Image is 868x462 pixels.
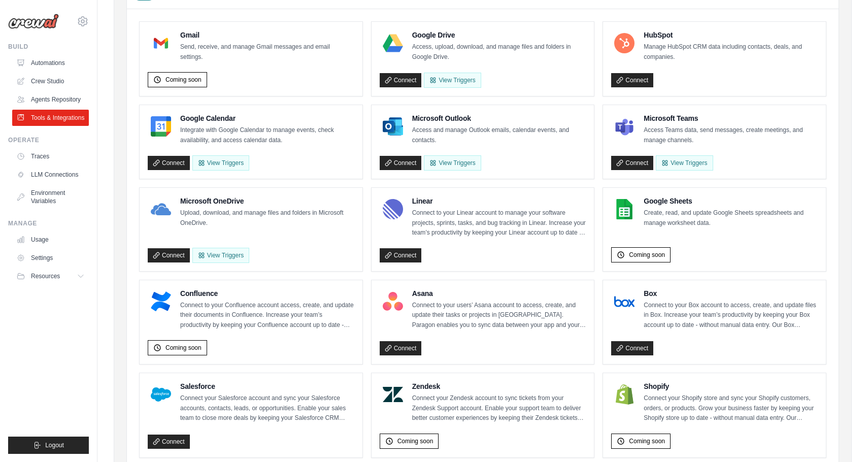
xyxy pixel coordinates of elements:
p: Access Teams data, send messages, create meetings, and manage channels. [644,125,818,145]
p: Connect your Salesforce account and sync your Salesforce accounts, contacts, leads, or opportunit... [180,393,354,423]
img: Shopify Logo [614,384,635,405]
img: Gmail Logo [151,33,171,53]
p: Upload, download, and manage files and folders in Microsoft OneDrive. [180,208,354,228]
p: Connect to your Linear account to manage your software projects, sprints, tasks, and bug tracking... [412,208,586,238]
img: Linear Logo [383,199,403,219]
h4: HubSpot [644,30,818,40]
h4: Google Sheets [644,196,818,206]
a: Connect [148,248,190,262]
img: Box Logo [614,291,635,312]
p: Access and manage Outlook emails, calendar events, and contacts. [412,125,586,145]
: View Triggers [192,248,249,263]
img: Microsoft Teams Logo [614,116,635,137]
img: Google Drive Logo [383,33,403,53]
div: Operate [8,136,89,144]
a: Automations [12,55,89,71]
a: Connect [611,73,653,87]
img: Confluence Logo [151,291,171,312]
a: Crew Studio [12,73,89,89]
img: Logo [8,14,59,29]
h4: Shopify [644,381,818,391]
span: Coming soon [165,76,202,84]
img: Salesforce Logo [151,384,171,405]
span: Logout [45,441,64,449]
p: Connect to your users’ Asana account to access, create, and update their tasks or projects in [GE... [412,301,586,331]
img: Zendesk Logo [383,384,403,405]
img: Microsoft OneDrive Logo [151,199,171,219]
a: Connect [148,435,190,449]
button: View Triggers [192,155,249,171]
: View Triggers [656,155,713,171]
span: Coming soon [629,437,665,445]
: View Triggers [424,155,481,171]
span: Coming soon [629,251,665,259]
a: Traces [12,148,89,164]
h4: Confluence [180,288,354,299]
h4: Zendesk [412,381,586,391]
a: Environment Variables [12,185,89,209]
a: Tools & Integrations [12,110,89,126]
p: Connect your Shopify store and sync your Shopify customers, orders, or products. Grow your busine... [644,393,818,423]
h4: Microsoft Teams [644,113,818,123]
p: Send, receive, and manage Gmail messages and email settings. [180,42,354,62]
span: Resources [31,272,60,280]
h4: Microsoft OneDrive [180,196,354,206]
h4: Asana [412,288,586,299]
p: Connect to your Box account to access, create, and update files in Box. Increase your team’s prod... [644,301,818,331]
button: Logout [8,437,89,454]
a: Usage [12,232,89,248]
a: LLM Connections [12,167,89,183]
div: Build [8,43,89,51]
a: Connect [380,248,422,262]
h4: Salesforce [180,381,354,391]
h4: Linear [412,196,586,206]
img: Google Sheets Logo [614,199,635,219]
p: Connect to your Confluence account access, create, and update their documents in Confluence. Incr... [180,301,354,331]
p: Connect your Zendesk account to sync tickets from your Zendesk Support account. Enable your suppo... [412,393,586,423]
img: HubSpot Logo [614,33,635,53]
p: Create, read, and update Google Sheets spreadsheets and manage worksheet data. [644,208,818,228]
a: Connect [380,73,422,87]
a: Connect [380,341,422,355]
h4: Google Drive [412,30,586,40]
: View Triggers [424,73,481,88]
h4: Gmail [180,30,354,40]
a: Connect [380,156,422,170]
p: Access, upload, download, and manage files and folders in Google Drive. [412,42,586,62]
h4: Google Calendar [180,113,354,123]
img: Microsoft Outlook Logo [383,116,403,137]
a: Connect [148,156,190,170]
a: Agents Repository [12,91,89,108]
h4: Box [644,288,818,299]
h4: Microsoft Outlook [412,113,586,123]
a: Connect [611,341,653,355]
span: Coming soon [165,344,202,352]
p: Manage HubSpot CRM data including contacts, deals, and companies. [644,42,818,62]
p: Integrate with Google Calendar to manage events, check availability, and access calendar data. [180,125,354,145]
button: Resources [12,268,89,284]
img: Google Calendar Logo [151,116,171,137]
img: Asana Logo [383,291,403,312]
a: Connect [611,156,653,170]
a: Settings [12,250,89,266]
div: Manage [8,219,89,227]
span: Coming soon [397,437,433,445]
